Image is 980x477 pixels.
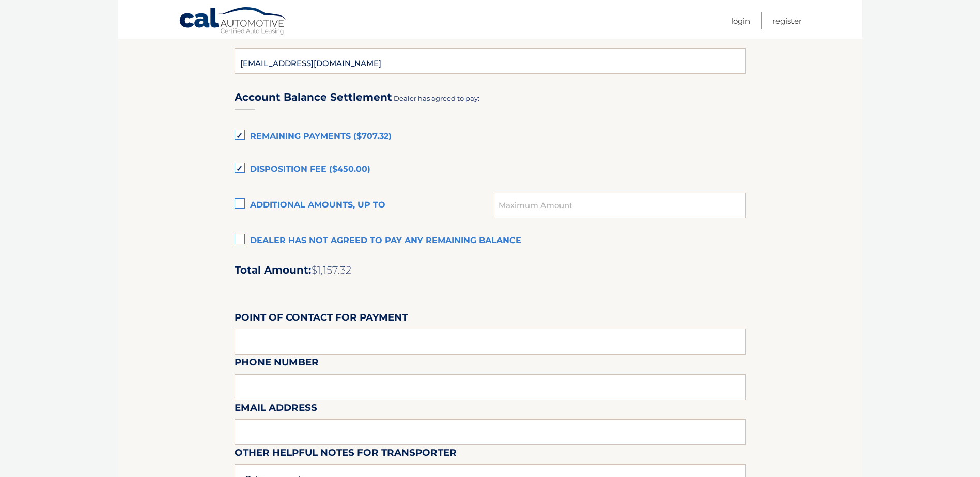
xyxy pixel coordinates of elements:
label: Email Address [235,400,317,419]
label: Remaining Payments ($707.32) [235,126,746,147]
h3: Account Balance Settlement [235,91,392,104]
label: Dealer has not agreed to pay any remaining balance [235,231,746,251]
input: Maximum Amount [494,193,745,218]
a: Cal Automotive [179,7,287,37]
label: Additional amounts, up to [235,195,494,216]
label: Other helpful notes for transporter [235,445,457,464]
label: Disposition Fee ($450.00) [235,160,746,180]
span: $1,157.32 [311,264,351,276]
span: Dealer has agreed to pay: [394,94,479,102]
a: Register [772,12,802,29]
label: Point of Contact for Payment [235,310,408,329]
h2: Total Amount: [235,264,746,277]
a: Login [731,12,750,29]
